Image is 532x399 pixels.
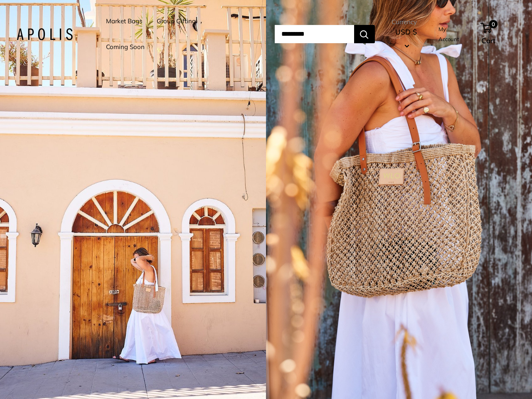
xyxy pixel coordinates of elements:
span: Cart [481,36,495,45]
a: My Account [438,24,467,44]
button: USD $ [392,25,421,52]
a: Market Bags [106,15,142,27]
a: Coming Soon [106,41,145,53]
span: USD $ [395,27,417,36]
img: Apolis [17,28,73,40]
a: 0 Cart [481,21,515,47]
a: Group Gifting [157,15,196,27]
span: Currency [392,16,421,28]
span: 0 [489,20,498,28]
input: Search... [275,25,354,43]
button: Search [354,25,375,43]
